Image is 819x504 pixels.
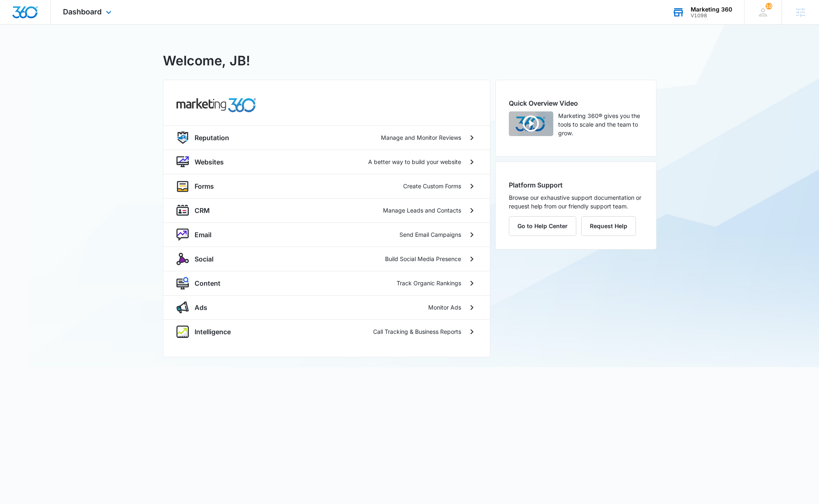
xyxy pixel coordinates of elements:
[509,222,581,229] a: Go to Help Center
[385,254,461,263] p: Build Social Media Presence
[558,111,643,137] p: Marketing 360® gives you the tools to scale and the team to grow.
[368,157,461,166] p: A better way to build your website
[163,150,490,174] a: websiteWebsitesA better way to build your website
[766,3,772,9] span: 10
[509,111,553,136] img: Quick Overview Video
[399,230,461,239] p: Send Email Campaigns
[176,156,189,168] img: website
[176,98,256,112] img: common.products.marketing.title
[176,204,189,217] img: crm
[195,254,213,264] p: Social
[163,198,490,222] a: crmCRMManage Leads and Contacts
[163,295,490,319] a: adsAdsMonitor Ads
[176,301,189,314] img: ads
[373,327,461,336] p: Call Tracking & Business Reports
[163,125,490,150] a: reputationReputationManage and Monitor Reviews
[176,132,189,144] img: reputation
[176,253,189,265] img: social
[163,271,490,295] a: contentContentTrack Organic Rankings
[383,206,461,215] p: Manage Leads and Contacts
[195,303,207,312] p: Ads
[195,278,220,288] p: Content
[428,303,461,312] p: Monitor Ads
[195,327,231,337] p: Intelligence
[163,247,490,271] a: socialSocialBuild Social Media Presence
[509,193,643,210] p: Browse our exhaustive support documentation or request help from our friendly support team.
[509,98,643,108] h2: Quick Overview Video
[163,222,490,247] a: nurtureEmailSend Email Campaigns
[163,51,250,71] h1: Welcome, JB!
[163,174,490,198] a: formsFormsCreate Custom Forms
[195,230,211,240] p: Email
[691,6,732,13] div: account name
[63,7,102,16] span: Dashboard
[509,180,643,190] h2: Platform Support
[163,319,490,344] a: intelligenceIntelligenceCall Tracking & Business Reports
[691,13,732,18] div: account id
[581,222,636,229] a: Request Help
[176,326,189,338] img: intelligence
[176,229,189,241] img: nurture
[195,133,229,143] p: Reputation
[195,157,224,167] p: Websites
[381,133,461,142] p: Manage and Monitor Reviews
[509,216,576,236] button: Go to Help Center
[397,279,461,287] p: Track Organic Rankings
[766,3,772,9] div: notifications count
[403,182,461,190] p: Create Custom Forms
[195,206,210,215] p: CRM
[176,277,189,289] img: content
[176,180,189,192] img: forms
[581,216,636,236] button: Request Help
[195,181,214,191] p: Forms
